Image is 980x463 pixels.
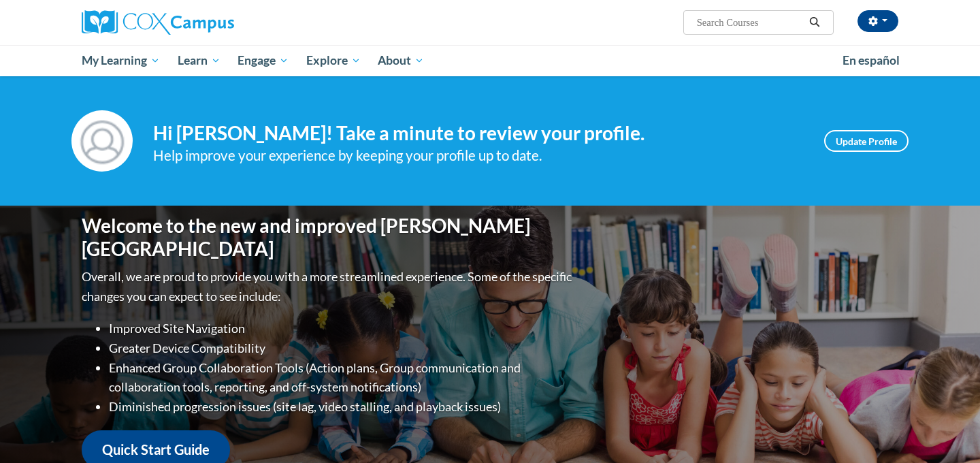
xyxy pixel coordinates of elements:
iframe: Button to launch messaging window [926,409,969,452]
span: En español [843,53,900,67]
p: Overall, we are proud to provide you with a more streamlined experience. Some of the specific cha... [82,267,575,306]
span: My Learning [82,52,160,69]
a: Learn [169,45,229,76]
li: Greater Device Compatibility [109,338,575,358]
a: Cox Campus [82,10,340,35]
span: Engage [238,52,289,69]
li: Enhanced Group Collaboration Tools (Action plans, Group communication and collaboration tools, re... [109,358,575,398]
button: Search [804,14,825,31]
li: Improved Site Navigation [109,319,575,338]
a: En español [834,46,909,75]
div: Help improve your experience by keeping your profile up to date. [153,144,804,167]
h4: Hi [PERSON_NAME]! Take a minute to review your profile. [153,122,804,145]
a: Engage [229,45,297,76]
div: Main menu [61,45,919,76]
a: Update Profile [824,130,909,152]
img: Profile Image [71,110,133,172]
a: About [370,45,434,76]
input: Search Courses [696,14,804,31]
span: Explore [306,52,361,69]
a: Explore [297,45,370,76]
a: My Learning [73,45,169,76]
button: Account Settings [857,10,898,32]
li: Diminished progression issues (site lag, video stalling, and playback issues) [109,397,575,417]
img: Cox Campus [82,10,234,35]
span: Learn [178,52,220,69]
h1: Welcome to the new and improved [PERSON_NAME][GEOGRAPHIC_DATA] [82,214,575,260]
span: About [378,52,424,69]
